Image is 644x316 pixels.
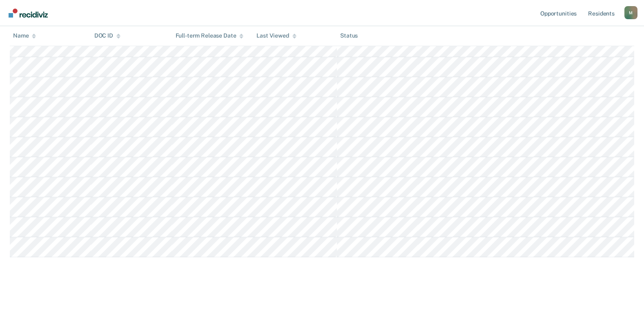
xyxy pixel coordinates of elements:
div: Name [13,33,36,40]
button: Profile dropdown button [624,6,637,19]
div: Status [340,33,358,40]
div: DOC ID [94,33,120,40]
div: Last Viewed [256,33,296,40]
div: Full-term Release Date [176,33,244,40]
div: M [624,6,637,19]
img: Recidiviz [9,9,48,18]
